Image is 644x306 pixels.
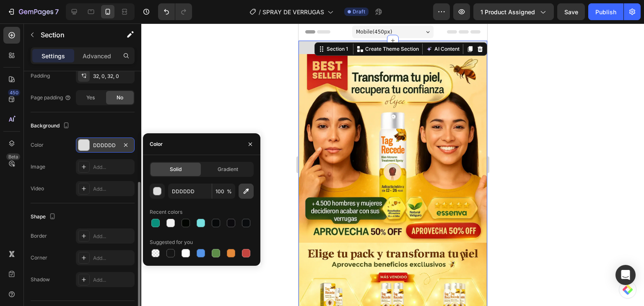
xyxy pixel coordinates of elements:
iframe: Design area [299,23,487,306]
div: Add... [93,254,132,262]
span: / [259,8,261,16]
div: Publish [595,8,616,16]
div: Undo/Redo [158,3,192,20]
div: Add... [93,185,132,193]
p: Settings [42,52,65,60]
button: Publish [588,3,623,20]
input: Eg: FFFFFF [168,184,212,199]
div: Corner [31,254,47,262]
div: Image [31,163,45,171]
span: Save [564,8,578,16]
span: No [117,94,123,101]
span: 1 product assigned [480,8,535,16]
div: 450 [8,89,20,96]
p: Advanced [83,52,111,60]
div: Page padding [31,94,71,101]
div: Add... [93,163,132,171]
span: SPRAY DE VERRUGAS [262,8,324,16]
span: Draft [353,8,365,16]
div: Video [31,185,44,192]
div: Recent colors [150,208,182,216]
p: 7 [55,7,59,17]
div: DDDDDD [93,142,117,149]
span: Gradient [218,166,238,173]
div: Beta [6,153,20,160]
div: Background [31,120,71,132]
div: Open Intercom Messenger [615,265,636,285]
span: Yes [86,94,95,101]
div: Add... [93,233,132,240]
div: Suggested for you [150,239,193,246]
div: Shadow [31,276,50,283]
button: 7 [3,3,62,20]
span: % [227,188,232,195]
span: Solid [170,166,182,173]
div: Add... [93,276,132,284]
div: Color [31,141,44,149]
div: Shape [31,211,57,223]
div: 32, 0, 32, 0 [93,73,132,80]
button: 1 product assigned [473,3,554,20]
div: Padding [31,72,50,80]
button: Save [557,3,585,20]
p: Section [41,30,109,40]
div: Color [150,140,163,148]
div: Border [31,232,47,240]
